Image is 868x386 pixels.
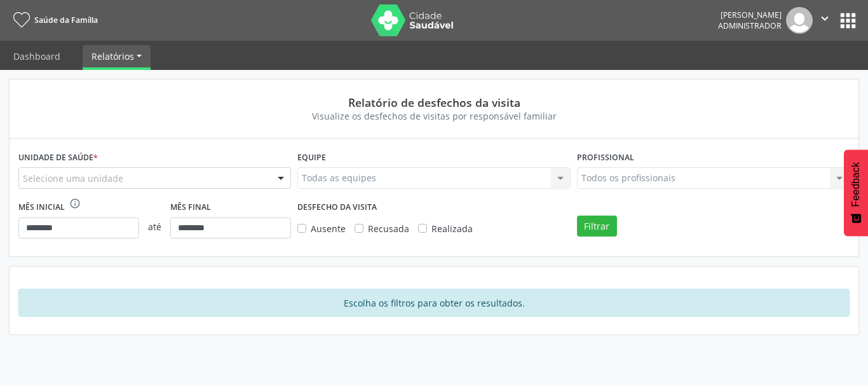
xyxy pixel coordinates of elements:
[34,15,98,25] span: Saúde da Família
[431,223,473,235] span: Realizada
[837,10,859,32] button: apps
[92,50,134,62] span: Relatórios
[18,148,98,167] label: Unidade de saúde
[577,148,634,167] label: Profissional
[69,198,81,217] div: O intervalo deve ser de no máximo 6 meses
[718,10,782,20] div: [PERSON_NAME]
[69,198,81,209] i: info_outline
[18,289,850,317] div: Escolha os filtros para obter os resultados.
[813,7,837,34] button: 
[718,20,782,31] span: Administrador
[18,198,65,217] label: Mês inicial
[786,7,813,34] img: img
[368,223,409,235] span: Recusada
[850,162,862,207] span: Feedback
[577,216,617,237] button: Filtrar
[818,11,832,25] i: 
[297,148,326,167] label: Equipe
[297,198,377,217] label: DESFECHO DA VISITA
[139,211,170,242] span: até
[27,95,841,109] div: Relatório de desfechos da visita
[170,198,211,217] label: Mês final
[4,45,69,67] a: Dashboard
[9,10,98,31] a: Saúde da Família
[311,223,346,235] span: Ausente
[83,45,151,67] a: Relatórios
[27,109,841,123] div: Visualize os desfechos de visitas por responsável familiar
[844,149,868,236] button: Feedback - Mostrar pesquisa
[23,172,123,185] span: Selecione uma unidade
